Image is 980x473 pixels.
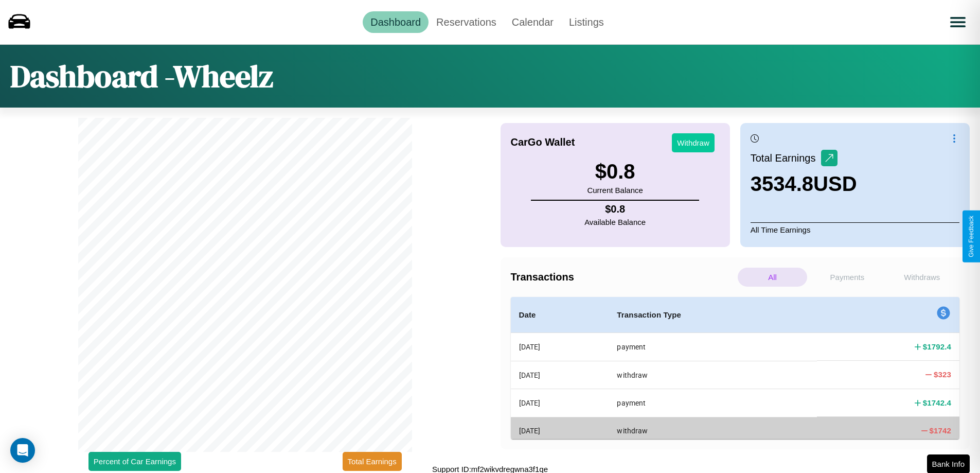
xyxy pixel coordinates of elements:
p: All [738,268,807,287]
p: Available Balance [584,215,646,229]
button: Percent of Car Earnings [88,452,181,471]
p: Current Balance [587,183,643,197]
h1: Dashboard - Wheelz [10,55,273,97]
p: Payments [812,268,882,287]
a: Calendar [504,11,561,33]
h4: Transactions [511,271,735,283]
h4: $ 1792.4 [923,341,951,352]
h4: $ 1742.4 [923,397,951,408]
button: Open menu [943,8,972,37]
th: [DATE] [511,417,609,444]
div: Open Intercom Messenger [10,438,35,463]
button: Withdraw [672,133,715,152]
button: Total Earnings [343,452,402,471]
h4: $ 1742 [930,425,951,436]
h3: 3534.8 USD [751,172,857,196]
h4: $ 323 [934,369,951,380]
h4: $ 0.8 [584,203,646,215]
th: payment [609,333,817,361]
p: Withdraws [887,268,957,287]
th: [DATE] [511,333,609,361]
div: Give Feedback [968,216,975,257]
a: Reservations [429,11,504,33]
th: payment [609,389,817,417]
h4: CarGo Wallet [511,136,575,148]
p: Total Earnings [751,149,821,167]
th: [DATE] [511,361,609,389]
th: withdraw [609,361,817,389]
a: Listings [561,11,612,33]
h4: Transaction Type [617,309,809,321]
h4: Date [519,309,601,321]
a: Dashboard [363,11,429,33]
p: All Time Earnings [751,222,959,237]
th: [DATE] [511,389,609,417]
th: withdraw [609,417,817,444]
table: simple table [511,297,960,445]
h3: $ 0.8 [587,160,643,183]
